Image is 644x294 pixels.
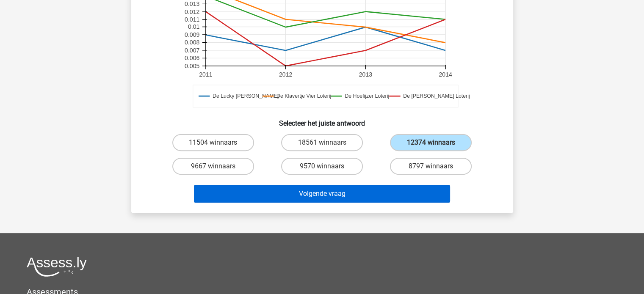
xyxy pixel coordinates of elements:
label: 18561 winnaars [281,134,363,151]
text: De Hoefijzer Loterij [345,93,389,99]
text: 0.007 [185,47,199,54]
label: 9667 winnaars [172,158,254,175]
text: 0.013 [185,0,199,7]
text: 2013 [359,71,372,78]
button: Volgende vraag [194,185,450,203]
text: 0.012 [185,8,199,15]
text: 0.011 [185,16,199,23]
text: 2014 [439,71,452,78]
label: 8797 winnaars [390,158,472,175]
label: 9570 winnaars [281,158,363,175]
img: Assessly logo [27,257,87,277]
text: 2011 [199,71,212,78]
text: 0.006 [185,55,199,61]
h6: Selecteer het juiste antwoord [145,113,500,127]
label: 11504 winnaars [172,134,254,151]
text: 0.008 [185,39,199,46]
text: 2012 [279,71,292,78]
text: 0.01 [188,24,199,30]
text: 0.005 [185,63,199,69]
text: De Lucky [PERSON_NAME] [212,93,278,99]
label: 12374 winnaars [390,134,472,151]
text: 0.009 [185,31,199,38]
text: De Klavertje Vier Loterij [276,93,331,99]
text: De [PERSON_NAME] Loterij [403,93,470,99]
